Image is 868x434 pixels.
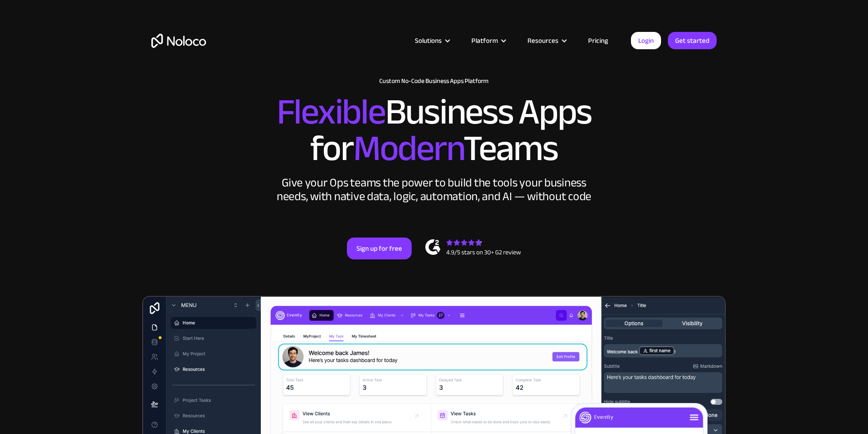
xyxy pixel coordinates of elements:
[347,238,412,259] a: Sign up for free
[668,32,717,49] a: Get started
[631,32,661,49] a: Login
[151,34,206,48] a: home
[415,35,442,46] div: Solutions
[151,94,717,167] h2: Business Apps for Teams
[527,35,558,46] div: Resources
[277,78,385,146] span: Flexible
[471,35,498,46] div: Platform
[460,35,516,46] div: Platform
[403,35,460,46] div: Solutions
[353,114,463,182] span: Modern
[577,35,620,46] a: Pricing
[516,35,577,46] div: Resources
[274,176,594,203] div: Give your Ops teams the power to build the tools your business needs, with native data, logic, au...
